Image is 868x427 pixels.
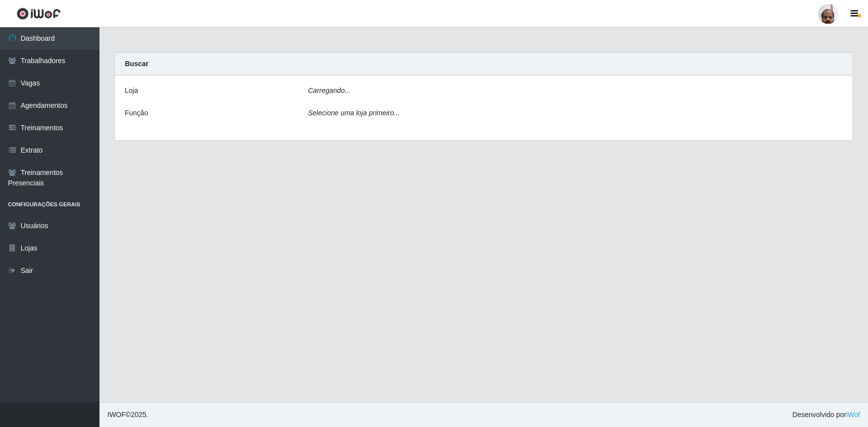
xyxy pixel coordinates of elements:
[16,7,61,20] img: CoreUI Logo
[125,85,138,96] label: Loja
[125,60,148,68] strong: Buscar
[792,410,860,420] span: Desenvolvido por
[125,108,148,118] label: Função
[846,411,860,419] a: iWof
[107,410,148,420] span: © 2025 .
[308,86,351,94] i: Carregando...
[107,411,126,419] span: IWOF
[308,109,399,117] i: Selecione uma loja primeiro...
